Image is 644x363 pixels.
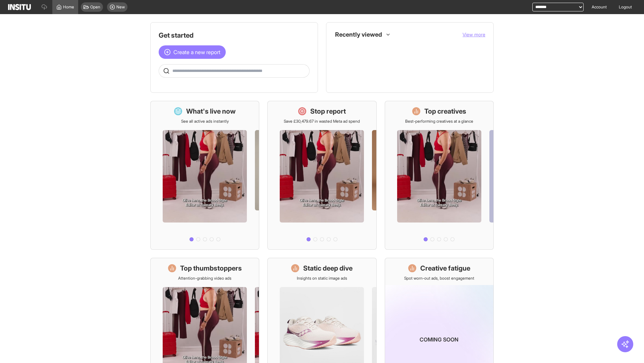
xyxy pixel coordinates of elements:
h1: Static deep dive [303,264,353,273]
a: Stop reportSave £30,479.67 in wasted Meta ad spend [267,101,376,250]
h1: Top thumbstoppers [180,264,242,273]
button: View more [463,31,485,38]
p: Insights on static image ads [297,276,347,281]
h1: Stop report [310,107,346,116]
p: Best-performing creatives at a glance [405,119,473,124]
button: Create a new report [159,45,226,59]
a: Top creativesBest-performing creatives at a glance [385,101,494,250]
span: New [116,4,125,10]
h1: Top creatives [424,107,466,116]
p: Save £30,479.67 in wasted Meta ad spend [284,119,360,124]
span: View more [463,32,485,37]
span: Open [90,4,100,10]
p: Attention-grabbing video ads [178,276,231,281]
span: Home [63,4,74,10]
h1: What's live now [186,107,236,116]
h1: Get started [159,31,310,40]
img: Logo [8,4,31,10]
p: See all active ads instantly [181,119,229,124]
a: What's live nowSee all active ads instantly [150,101,259,250]
span: Create a new report [173,48,220,56]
